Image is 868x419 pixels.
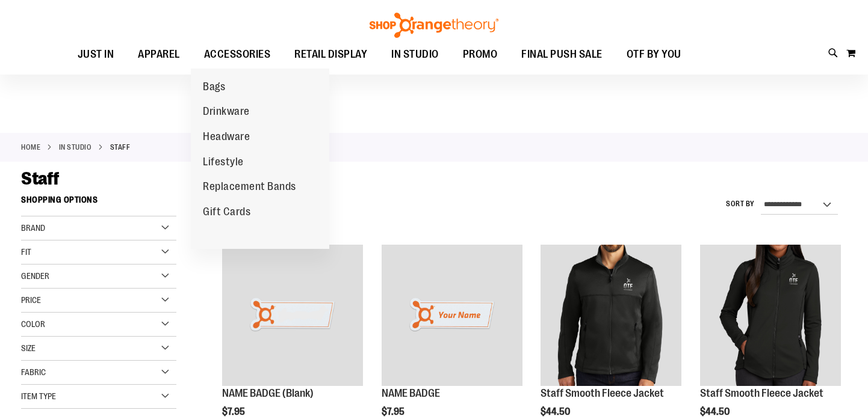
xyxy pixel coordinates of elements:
[700,245,841,385] img: Product image for Smooth Fleece Jacket
[138,41,180,68] span: APPAREL
[203,105,250,120] span: Drinkware
[700,245,841,387] a: Product image for Smooth Fleece Jacket
[21,319,45,329] span: Color
[451,41,510,69] a: PROMO
[541,406,572,417] span: $44.50
[294,41,367,68] span: RETAIL DISPLAY
[110,142,131,153] strong: Staff
[191,174,308,200] a: Replacement Bands
[21,247,31,257] span: Fit
[541,387,664,399] a: Staff Smooth Fleece Jacket
[191,99,262,124] a: Drinkware
[203,206,250,221] span: Gift Cards
[627,41,681,68] span: OTF BY YOU
[21,223,45,233] span: Brand
[541,245,681,387] a: Product image for Smooth Fleece Jacket
[615,41,693,69] a: OTF BY YOU
[191,124,262,150] a: Headware
[382,245,522,387] a: Product image for NAME BADGE
[521,41,603,68] span: FINAL PUSH SALE
[21,343,36,353] span: Size
[222,387,314,399] a: NAME BADGE (Blank)
[191,75,237,100] a: Bags
[382,406,406,417] span: $7.95
[21,168,60,189] span: Staff
[66,41,126,69] a: JUST IN
[509,41,615,69] a: FINAL PUSH SALE
[203,156,244,171] span: Lifestyle
[191,150,256,175] a: Lifestyle
[379,41,451,68] a: IN STUDIO
[726,199,755,209] label: Sort By
[222,406,247,417] span: $7.95
[21,142,40,153] a: Home
[382,245,522,385] img: Product image for NAME BADGE
[21,391,56,401] span: Item Type
[382,387,440,399] a: NAME BADGE
[191,200,262,225] a: Gift Cards
[21,367,46,377] span: Fabric
[192,41,283,69] a: ACCESSORIES
[368,13,500,38] img: Shop Orangetheory
[282,41,379,69] a: RETAIL DISPLAY
[700,387,823,399] a: Staff Smooth Fleece Jacket
[203,180,296,195] span: Replacement Bands
[203,130,250,145] span: Headware
[203,81,225,96] span: Bags
[21,295,41,305] span: Price
[59,142,92,153] a: IN STUDIO
[222,245,363,385] img: NAME BADGE (Blank)
[463,41,498,68] span: PROMO
[126,41,192,69] a: APPAREL
[391,41,439,68] span: IN STUDIO
[78,41,114,68] span: JUST IN
[21,271,49,281] span: Gender
[204,41,271,68] span: ACCESSORIES
[21,189,176,216] strong: Shopping Options
[700,406,731,417] span: $44.50
[191,69,329,249] ul: ACCESSORIES
[541,245,681,385] img: Product image for Smooth Fleece Jacket
[222,245,363,387] a: NAME BADGE (Blank)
